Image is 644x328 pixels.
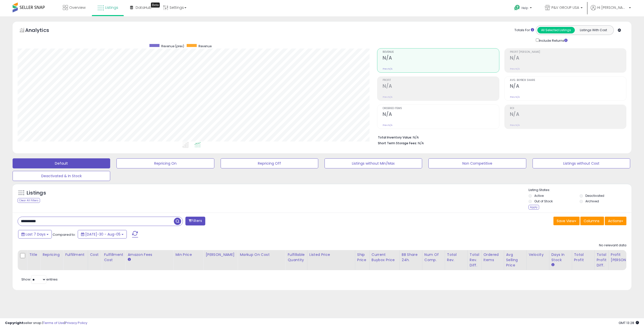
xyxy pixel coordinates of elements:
span: Avg. Buybox Share [510,79,626,82]
h2: N/A [510,83,626,90]
button: Repricing Off [221,158,318,168]
div: BB Share 24h. [402,252,420,263]
h5: Analytics [25,27,59,35]
div: Ordered Items [484,252,502,263]
small: Prev: N/A [510,67,520,70]
div: Tooltip anchor [151,3,160,8]
span: Profit [PERSON_NAME] [510,51,626,54]
button: All Selected Listings [537,27,575,33]
small: Prev: N/A [383,67,392,70]
button: Non Competitive [428,158,526,168]
small: Amazon Fees. [128,257,131,262]
h5: Listings [27,190,46,197]
span: DataHub [136,5,151,10]
div: Num of Comp. [424,252,443,263]
span: Listings [105,5,118,10]
div: Markup on Cost [240,252,283,257]
span: Revenue (prev) [161,44,184,48]
span: Revenue [383,51,499,54]
li: N/A [378,134,623,140]
span: [DATE]-30 - Aug-05 [85,232,120,237]
button: Columns [580,217,604,225]
div: Total Profit [574,252,592,263]
button: Repricing On [116,158,214,168]
b: Short Term Storage Fees: [378,141,417,145]
div: Velocity [529,252,547,257]
span: Profit [383,79,499,82]
div: Clear All Filters [18,198,40,203]
div: Fulfillment [65,252,86,257]
p: Listing States: [529,188,631,193]
a: Help [510,1,537,16]
label: Active [534,194,544,198]
small: Prev: N/A [383,96,392,99]
div: Cost [90,252,100,257]
small: Prev: N/A [383,124,392,127]
small: Days In Stock. [551,263,554,267]
h2: N/A [510,55,626,62]
div: Include Returns [532,37,574,43]
div: Ship Price [357,252,367,263]
div: No relevant data [599,243,626,248]
h2: N/A [383,83,499,90]
small: Prev: N/A [510,96,520,99]
button: Actions [605,217,626,225]
div: Total Rev. Diff. [470,252,479,268]
span: N/A [418,141,424,146]
div: Days In Stock [551,252,570,263]
button: [DATE]-30 - Aug-05 [78,230,127,239]
div: Avg Selling Price [506,252,525,268]
span: Hi [PERSON_NAME] [597,5,627,10]
div: Total Profit Diff. [597,252,607,268]
span: Ordered Items [383,107,499,110]
b: Total Inventory Value: [378,135,412,139]
th: The percentage added to the cost of goods (COGS) that forms the calculator for Min & Max prices. [238,250,286,270]
button: Last 7 Days [18,230,52,239]
div: Repricing [43,252,61,257]
button: Listings With Cost [575,27,612,33]
button: Listings without Cost [533,158,630,168]
h2: N/A [383,55,499,62]
label: Out of Stock [534,199,553,203]
div: Apply [529,205,539,210]
div: Title [29,252,38,257]
h2: N/A [383,111,499,118]
div: Fulfillable Quantity [288,252,305,263]
div: [PERSON_NAME] [206,252,235,257]
div: Totals For [514,28,534,33]
label: Deactivated [585,194,604,198]
div: Total Rev. [447,252,465,263]
span: Overview [69,5,86,10]
button: Filters [185,217,205,225]
span: Last 7 Days [26,232,46,237]
button: Listings without Min/Max [325,158,422,168]
span: Revenue [198,44,212,48]
span: ROI [510,107,626,110]
div: Min Price [175,252,201,257]
label: Archived [585,199,599,203]
span: Compared to: [53,232,76,237]
button: Save View [553,217,580,225]
button: Default [13,158,110,168]
div: Fulfillment Cost [104,252,123,263]
button: Deactivated & In Stock [13,171,110,181]
span: Help [521,6,528,10]
span: P&V GROUP USA [551,5,579,10]
small: Prev: N/A [510,124,520,127]
i: Get Help [514,5,520,11]
div: Amazon Fees [128,252,171,257]
span: Show: entries [21,277,58,282]
div: Listed Price [309,252,353,257]
h2: N/A [510,111,626,118]
span: Columns [584,218,599,223]
div: Profit [PERSON_NAME] [611,252,641,263]
div: Current Buybox Price [372,252,397,263]
a: Hi [PERSON_NAME] [591,5,631,16]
